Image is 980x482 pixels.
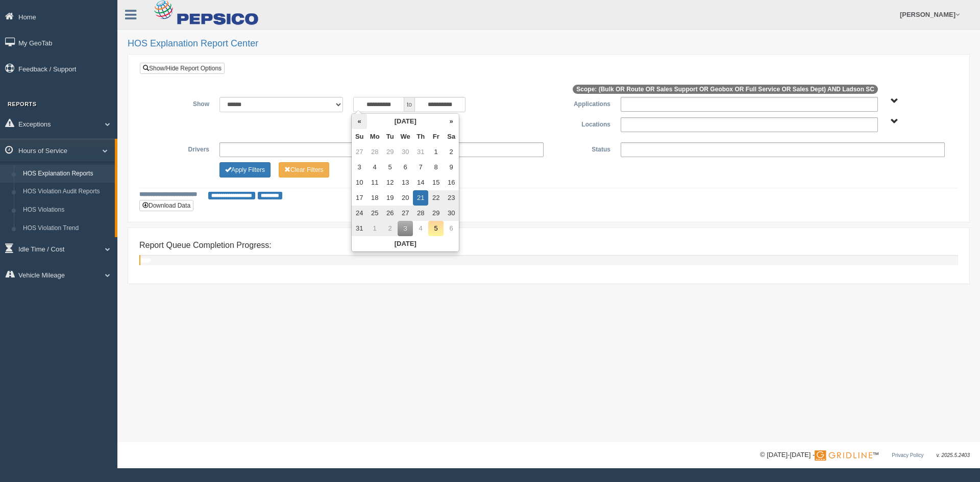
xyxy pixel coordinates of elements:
[413,221,428,236] td: 4
[367,114,444,129] th: [DATE]
[444,144,459,160] td: 2
[367,144,382,160] td: 28
[140,63,225,74] a: Show/Hide Report Options
[352,175,367,190] td: 10
[398,175,413,190] td: 13
[382,129,398,144] th: Tu
[444,221,459,236] td: 6
[352,129,367,144] th: Su
[815,450,872,461] img: Gridline
[367,190,382,206] td: 18
[444,175,459,190] td: 16
[444,129,459,144] th: Sa
[148,97,214,109] label: Show
[428,160,444,175] td: 8
[352,221,367,236] td: 31
[352,206,367,221] td: 24
[367,160,382,175] td: 4
[367,175,382,190] td: 11
[398,160,413,175] td: 6
[148,142,214,155] label: Drivers
[279,162,329,177] button: Change Filter Options
[444,206,459,221] td: 30
[382,206,398,221] td: 26
[413,144,428,160] td: 31
[413,160,428,175] td: 7
[413,129,428,144] th: Th
[139,241,958,250] h4: Report Queue Completion Progress:
[413,190,428,206] td: 21
[428,175,444,190] td: 15
[549,97,616,109] label: Applications
[428,190,444,206] td: 22
[382,160,398,175] td: 5
[937,452,970,458] span: v. 2025.5.2403
[892,452,923,458] a: Privacy Policy
[444,190,459,206] td: 23
[352,160,367,175] td: 3
[382,190,398,206] td: 19
[219,162,271,177] button: Change Filter Options
[573,85,878,94] span: Scope: (Bulk OR Route OR Sales Support OR Geobox OR Full Service OR Sales Dept) AND Ladson SC
[428,206,444,221] td: 29
[398,221,413,236] td: 3
[549,117,616,130] label: Locations
[352,236,459,251] th: [DATE]
[398,129,413,144] th: We
[352,114,367,129] th: «
[428,129,444,144] th: Fr
[444,114,459,129] th: »
[549,142,616,155] label: Status
[404,97,414,112] span: to
[18,165,115,183] a: HOS Explanation Reports
[367,221,382,236] td: 1
[128,39,970,49] h2: HOS Explanation Report Center
[352,144,367,160] td: 27
[382,144,398,160] td: 29
[398,206,413,221] td: 27
[367,206,382,221] td: 25
[18,201,115,219] a: HOS Violations
[139,200,193,211] button: Download Data
[382,175,398,190] td: 12
[398,190,413,206] td: 20
[413,206,428,221] td: 28
[18,183,115,201] a: HOS Violation Audit Reports
[367,129,382,144] th: Mo
[760,450,970,461] div: © [DATE]-[DATE] - ™
[428,221,444,236] td: 5
[382,221,398,236] td: 2
[18,219,115,238] a: HOS Violation Trend
[398,144,413,160] td: 30
[444,160,459,175] td: 9
[352,190,367,206] td: 17
[413,175,428,190] td: 14
[428,144,444,160] td: 1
